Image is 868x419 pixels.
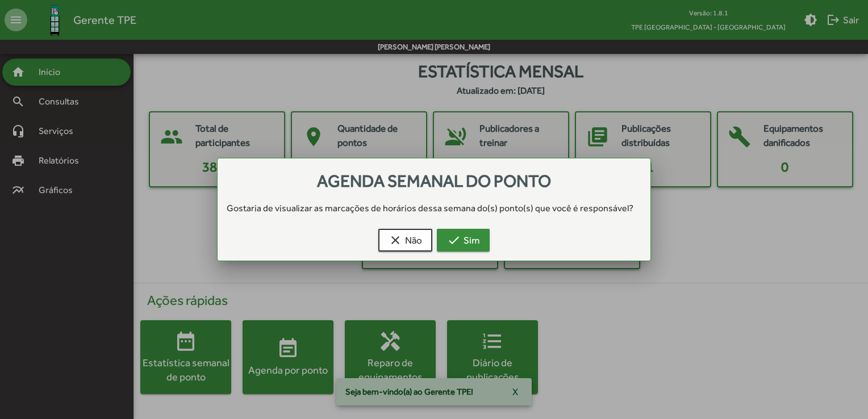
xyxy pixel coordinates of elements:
span: Agenda semanal do ponto [317,171,551,191]
mat-icon: check [447,233,461,247]
div: Gostaria de visualizar as marcações de horários dessa semana do(s) ponto(s) que você é responsável? [218,202,650,215]
mat-icon: clear [389,233,402,247]
span: Não [389,230,422,250]
button: Sim [437,229,490,252]
button: Não [378,229,432,252]
span: Sim [447,230,479,250]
